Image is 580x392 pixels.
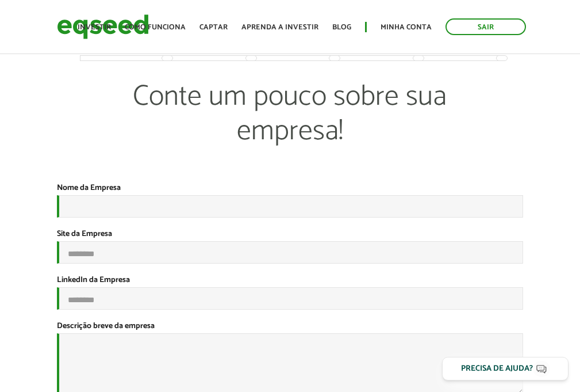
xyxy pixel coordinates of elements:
[381,24,432,31] a: Minha conta
[78,24,111,31] a: Investir
[241,24,318,31] a: Aprenda a investir
[332,24,351,31] a: Blog
[57,12,149,42] img: EqSeed
[125,24,186,31] a: Como funciona
[57,276,130,284] label: LinkedIn da Empresa
[80,79,500,183] p: Conte um pouco sobre sua empresa!
[57,322,155,330] label: Descrição breve da empresa
[445,18,526,35] a: Sair
[57,230,112,238] label: Site da Empresa
[199,24,228,31] a: Captar
[57,184,121,192] label: Nome da Empresa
